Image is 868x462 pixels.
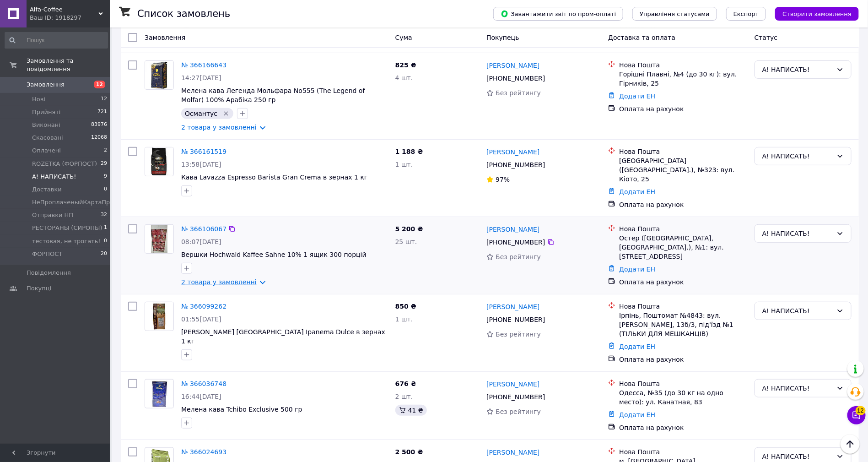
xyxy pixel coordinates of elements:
button: Наверх [841,435,860,454]
div: [GEOGRAPHIC_DATA] ([GEOGRAPHIC_DATA].), №323: вул. Кіото, 25 [619,156,747,184]
a: № 366099262 [181,303,226,310]
span: Доставки [32,185,62,194]
button: Експорт [726,7,766,21]
span: 5 200 ₴ [395,225,423,233]
a: [PERSON_NAME] [GEOGRAPHIC_DATA] Ipanema Dulce в зернах 1 кг [181,328,385,345]
span: ФОРПОСТ [32,250,62,258]
span: Вершки Hochwald Kaffee Sahne 10% 1 ящик 300 порцій [181,251,367,258]
span: 12 [856,406,866,415]
div: Одесса, №35 (до 30 кг на одно место): ул. Канатная, 83 [619,388,747,407]
span: Скасовані [32,134,63,142]
a: Додати ЕН [619,411,655,419]
div: Нова Пошта [619,224,747,234]
span: 850 ₴ [395,303,416,310]
a: 2 товара у замовленні [181,278,257,286]
span: Кава Lavazza Espresso Barista Gran Crema в зернах 1 кг [181,174,367,181]
span: Без рейтингу [496,89,541,97]
span: Виконані [32,121,60,129]
div: Оплата на рахунок [619,423,747,432]
a: № 366106067 [181,225,226,233]
div: Нова Пошта [619,447,747,457]
span: 83976 [91,121,107,129]
span: [PHONE_NUMBER] [486,393,545,401]
span: 1 [104,224,107,232]
span: [PHONE_NUMBER] [486,239,545,246]
div: Ірпінь, Поштомат №4843: вул. [PERSON_NAME], 13б/3, під'їзд №1 (ТІЛЬКИ ДЛЯ МЕШКАНЦІВ) [619,311,747,338]
a: № 366166643 [181,61,226,69]
span: 32 [101,211,107,219]
input: Пошук [5,32,108,49]
span: 2 шт. [395,393,413,400]
a: Мелена кава Tchibo Exclusive 500 гр [181,406,302,413]
div: 41 ₴ [395,405,427,416]
div: Нова Пошта [619,379,747,388]
span: РЕСТОРАНЫ (СИРОПЫ) [32,224,102,232]
span: Османтус [185,110,217,117]
div: Нова Пошта [619,147,747,156]
a: [PERSON_NAME] [486,225,539,234]
span: [PHONE_NUMBER] [486,75,545,82]
div: Остер ([GEOGRAPHIC_DATA], [GEOGRAPHIC_DATA].), №1: вул. [STREET_ADDRESS] [619,234,747,261]
span: 825 ₴ [395,61,416,69]
button: Управління статусами [632,7,717,21]
span: Замовлення [145,34,185,41]
div: А! НАПИСАТЬ! [762,451,833,462]
span: 721 [97,108,107,116]
a: № 366161519 [181,148,226,155]
span: 25 шт. [395,238,417,245]
span: 13:58[DATE] [181,161,221,168]
a: [PERSON_NAME] [486,302,539,311]
span: 20 [101,250,107,258]
span: Оплачені [32,147,61,155]
span: ROZETKA (ФОРПОСТ) [32,160,97,168]
h1: Список замовлень [137,8,230,19]
span: Повідомлення [27,269,71,277]
img: Фото товару [145,147,173,176]
button: Завантажити звіт по пром-оплаті [493,7,623,21]
span: Замовлення [27,81,65,89]
span: Нові [32,95,45,103]
span: Отправки НП [32,211,73,219]
a: № 366036748 [181,380,226,387]
div: Оплата на рахунок [619,277,747,287]
span: 14:27[DATE] [181,74,221,82]
a: Додати ЕН [619,266,655,273]
span: Замовлення та повідомлення [27,57,110,73]
img: Фото товару [149,302,170,331]
div: А! НАПИСАТЬ! [762,306,833,316]
span: Без рейтингу [496,253,541,261]
a: Додати ЕН [619,188,655,196]
div: А! НАПИСАТЬ! [762,65,833,75]
span: 2 500 ₴ [395,448,423,456]
span: 1 шт. [395,315,413,323]
span: 12068 [91,134,107,142]
span: Cума [395,34,412,41]
div: Горішні Плавні, №4 (до 30 кг): вул. Гірників, 25 [619,70,747,88]
span: 29 [101,160,107,168]
a: [PERSON_NAME] [486,380,539,389]
a: Фото товару [145,379,174,408]
a: 2 товара у замовленні [181,124,257,131]
span: Завантажити звіт по пром-оплаті [501,10,616,18]
span: тестовая, не трогать! [32,237,101,245]
button: Чат з покупцем12 [847,406,866,424]
span: 08:07[DATE] [181,238,221,245]
a: Створити замовлення [766,10,859,17]
span: 9 [104,173,107,181]
span: Створити замовлення [782,11,852,17]
span: 2 [104,147,107,155]
span: Без рейтингу [496,331,541,338]
div: Оплата на рахунок [619,200,747,209]
span: 12 [101,95,107,103]
div: Нова Пошта [619,60,747,70]
div: Ваш ID: 1918297 [30,14,110,22]
span: 01:55[DATE] [181,315,221,323]
a: Фото товару [145,224,174,254]
span: НеПроплаченыйКартаПриват [32,198,124,207]
span: 1 188 ₴ [395,148,423,155]
span: 12 [94,81,105,88]
span: Alfa-Coffee [30,5,98,14]
span: Прийняті [32,108,60,116]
